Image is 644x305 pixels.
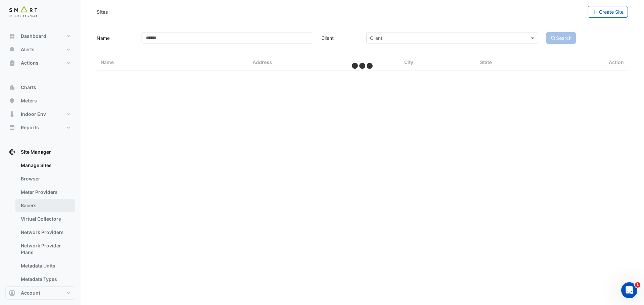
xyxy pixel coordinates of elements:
button: Alerts [5,43,75,56]
label: Client [317,32,362,44]
a: Network Provider Plans [15,239,75,259]
a: Manage Sites [15,159,75,172]
label: Name [93,32,138,44]
a: Metadata Types [15,273,75,286]
span: State [480,59,492,65]
span: Dashboard [21,33,46,40]
button: Charts [5,81,75,94]
span: Reports [21,124,39,131]
iframe: Intercom live chat [621,282,637,298]
img: Company Logo [8,5,38,19]
a: Browser [15,172,75,185]
app-icon: Site Manager [9,149,15,155]
app-icon: Dashboard [9,33,15,40]
a: Virtual Collectors [15,212,75,226]
a: Meter Providers [15,185,75,199]
span: Account [21,290,40,296]
app-icon: Meters [9,97,15,104]
app-icon: Indoor Env [9,111,15,118]
span: Site Manager [21,149,51,155]
button: Actions [5,56,75,70]
button: Reports [5,121,75,134]
span: Meters [21,97,37,104]
app-icon: Alerts [9,46,15,53]
button: Meters [5,94,75,107]
button: Account [5,286,75,300]
div: Sites [97,8,108,15]
span: Alerts [21,46,35,53]
span: Name [101,59,114,65]
button: Create Site [588,6,628,18]
button: Dashboard [5,29,75,43]
span: Indoor Env [21,111,46,118]
app-icon: Reports [9,124,15,131]
button: Site Manager [5,145,75,159]
a: Metadata Units [15,259,75,273]
a: Bacers [15,199,75,212]
span: Actions [21,60,39,66]
a: Network Providers [15,226,75,239]
app-icon: Actions [9,60,15,66]
a: Metadata [15,286,75,299]
span: Create Site [599,9,624,15]
span: Action [609,59,624,66]
span: City [404,59,413,65]
span: Address [253,59,272,65]
app-icon: Charts [9,84,15,91]
button: Indoor Env [5,107,75,121]
span: Charts [21,84,36,91]
span: 1 [635,282,640,288]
